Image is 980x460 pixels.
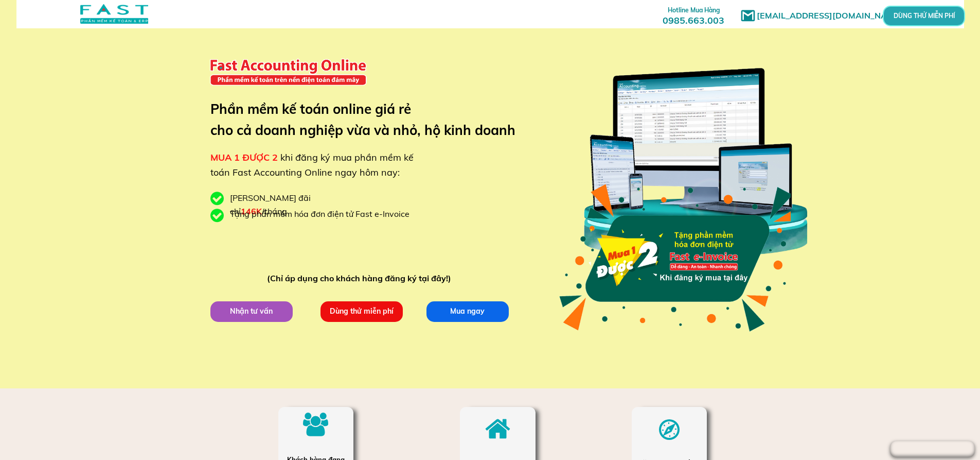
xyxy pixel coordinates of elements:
[241,206,262,216] span: 146K
[912,13,936,19] p: DÙNG THỬ MIỄN PHÍ
[230,192,364,218] div: [PERSON_NAME] đãi chỉ /tháng
[757,9,908,23] h1: [EMAIL_ADDRESS][DOMAIN_NAME]
[651,4,736,26] h3: 0985.663.003
[668,6,720,14] span: Hotline Mua Hàng
[320,301,402,321] p: Dùng thử miễn phí
[210,151,278,163] span: MUA 1 ĐƯỢC 2
[426,301,508,321] p: Mua ngay
[267,272,456,285] div: (Chỉ áp dụng cho khách hàng đăng ký tại đây!)
[210,151,414,178] span: khi đăng ký mua phần mềm kế toán Fast Accounting Online ngay hôm nay:
[210,301,292,321] p: Nhận tư vấn
[230,208,417,221] div: Tặng phần mềm hóa đơn điện tử Fast e-Invoice
[210,98,531,141] h3: Phần mềm kế toán online giá rẻ cho cả doanh nghiệp vừa và nhỏ, hộ kinh doanh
